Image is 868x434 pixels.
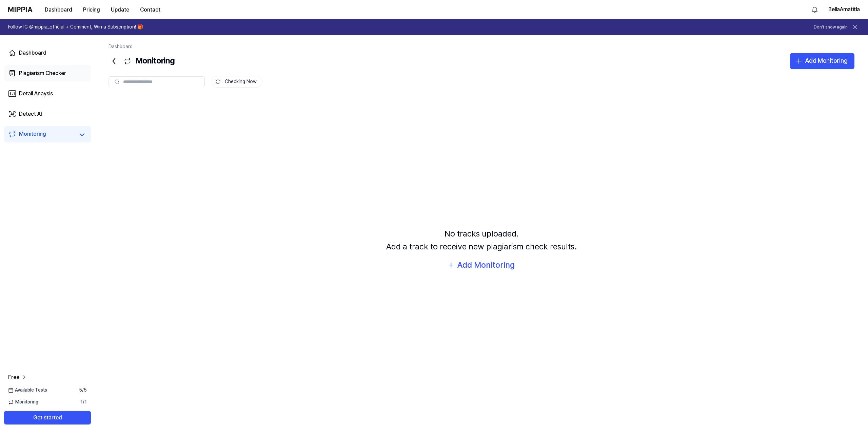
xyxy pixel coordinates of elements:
div: Detail Anaysis [19,90,53,98]
a: Plagiarism Checker [4,65,91,81]
div: Dashboard [19,49,46,57]
span: 1 / 1 [80,399,87,405]
button: Get started [4,411,91,424]
button: Checking Now [212,76,262,88]
span: 5 / 5 [79,387,87,394]
button: Update [105,3,135,17]
button: Add Monitoring [448,259,515,271]
div: Add Monitoring [805,56,848,66]
span: Free [8,373,19,381]
div: No tracks uploaded. Add a track to receive new plagiarism check results. [386,227,577,253]
div: Plagiarism Checker [19,69,66,77]
a: Detect AI [4,106,91,122]
span: Available Tests [8,387,47,394]
div: Monitoring [108,53,175,69]
button: Contact [135,3,166,17]
a: Monitoring [8,130,75,139]
h1: Follow IG @mippia_official + Comment, Win a Subscription! 🎁 [8,24,143,31]
a: Free [8,373,27,381]
a: Dashboard [108,44,133,49]
img: 알림 [811,5,819,14]
button: Pricing [78,3,105,17]
div: Monitoring [19,130,46,139]
button: Dashboard [39,3,78,17]
div: Detect AI [19,110,42,118]
a: Dashboard [4,45,91,61]
a: Detail Anaysis [4,86,91,102]
a: Update [105,0,135,19]
div: Add Monitoring [457,259,515,271]
img: logo [8,7,33,12]
button: BellaAmatitla [828,5,860,14]
span: Monitoring [8,399,38,405]
button: Add Monitoring [790,53,854,69]
button: Don't show again [814,24,848,30]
